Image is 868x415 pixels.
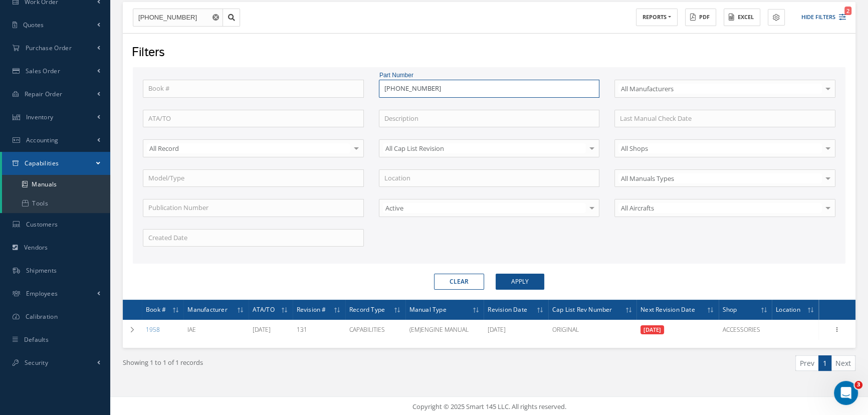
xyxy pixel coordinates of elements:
span: All Shops [618,143,822,153]
div: Showing 1 to 1 of 1 records [115,355,489,379]
button: REPORTS [636,9,678,26]
span: All Manuals Types [618,173,822,183]
span: Repair Order [25,90,63,98]
span: Calibration [26,312,58,321]
button: PDF [685,9,716,26]
span: All Aircrafts [618,203,822,213]
span: Shop [723,304,737,314]
td: (EM)ENGINE MANUAL [405,320,484,340]
span: Manufacturer [187,304,227,314]
abbr: Outdated [640,325,664,334]
td: [DATE] [484,320,548,340]
input: ATA/TO [143,110,364,128]
span: IAE [187,325,196,334]
td: ACCESSORIES [719,320,772,340]
a: Manuals [2,175,110,194]
span: Location [776,304,800,314]
span: Security [25,358,48,367]
label: Part Number [379,71,599,80]
td: [DATE] [249,320,293,340]
td: CAPABILITIES [345,320,405,340]
span: 3 [854,381,862,389]
span: Capabilities [25,159,59,167]
span: Accounting [26,136,59,144]
span: Active [383,203,586,213]
span: Sales Order [26,67,60,75]
input: Model/Type [143,169,364,187]
span: Book # [146,304,166,314]
input: Last Manual Check Date [614,110,835,128]
div: Filters [124,44,852,63]
input: Search by PN [133,9,223,27]
a: Tools [2,194,110,213]
button: Reset [210,9,223,27]
span: Manual Type [409,304,447,314]
input: Location [379,169,600,187]
input: Publication Number [143,199,364,217]
input: Description [379,110,600,128]
span: Quotes [23,21,44,29]
button: Clear [434,274,484,290]
span: Inventory [26,113,54,121]
span: Revision Date [488,304,527,314]
span: Employees [26,289,58,298]
td: 131 [293,320,345,340]
span: All Manufacturers [618,84,822,94]
span: All Cap List Revision [383,143,586,153]
a: 1958 [146,325,160,334]
span: ATA/TO [253,304,275,314]
span: Next Revision Date [640,304,695,314]
button: Apply [496,274,544,290]
svg: Reset [212,14,219,21]
span: Cap List Rev Number [552,304,612,314]
span: Defaults [24,335,49,344]
button: Hide Filters2 [792,9,846,26]
span: Record Type [349,304,385,314]
td: ORIGINAL [548,320,637,340]
span: 2 [844,7,851,15]
input: Part Number [379,80,600,98]
a: Capabilities [2,152,110,175]
input: Book # [143,80,364,98]
input: Created Date [143,229,364,247]
span: Vendors [24,243,48,252]
span: All Record [147,143,350,153]
span: Purchase Order [26,44,72,52]
a: 1 [818,355,831,371]
span: Shipments [26,266,57,275]
span: Customers [26,220,58,229]
span: Revision # [297,304,326,314]
span: [DATE] [640,325,664,334]
button: Excel [724,9,760,26]
div: Copyright © 2025 Smart 145 LLC. All rights reserved. [120,402,858,412]
iframe: Intercom live chat [834,381,858,405]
